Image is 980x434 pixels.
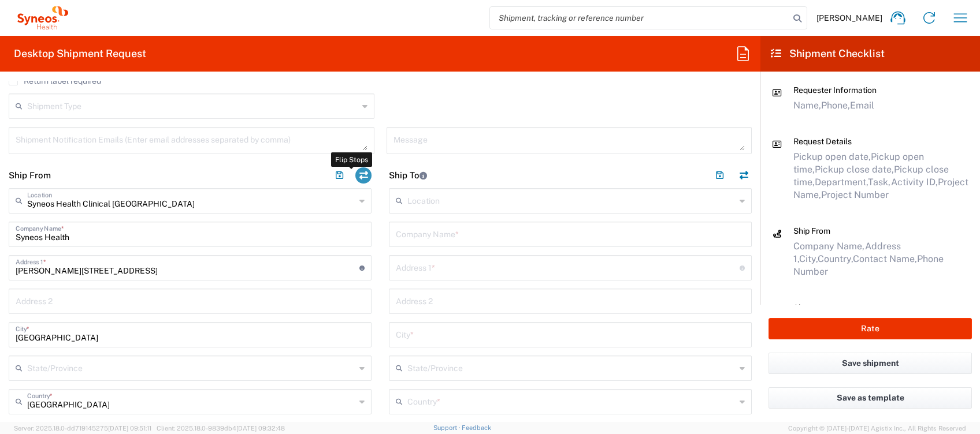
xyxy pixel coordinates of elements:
[157,425,285,432] span: Client: 2025.18.0-9839db4
[868,177,891,188] span: Task,
[9,170,51,181] h2: Ship From
[769,318,972,339] button: Rate
[793,137,852,146] span: Request Details
[793,100,821,111] span: Name,
[769,387,972,409] button: Save as template
[821,100,850,111] span: Phone,
[788,423,966,433] span: Copyright © [DATE]-[DATE] Agistix Inc., All Rights Reserved
[769,353,972,374] button: Save shipment
[793,85,877,95] span: Requester Information
[490,7,789,29] input: Shipment, tracking or reference number
[799,253,818,264] span: City,
[793,241,865,252] span: Company Name,
[389,170,427,181] h2: Ship To
[818,253,853,264] span: Country,
[793,151,871,162] span: Pickup open date,
[815,164,894,175] span: Pickup close date,
[9,76,101,85] label: Return label required
[14,47,146,61] h2: Desktop Shipment Request
[14,425,151,432] span: Server: 2025.18.0-dd719145275
[815,177,868,188] span: Department,
[793,226,830,235] span: Ship From
[853,253,917,264] span: Contact Name,
[793,303,820,312] span: Ship To
[236,425,285,432] span: [DATE] 09:32:48
[462,424,491,431] a: Feedback
[891,177,938,188] span: Activity ID,
[108,425,151,432] span: [DATE] 09:51:11
[816,13,882,23] span: [PERSON_NAME]
[771,47,885,61] h2: Shipment Checklist
[433,424,462,431] a: Support
[850,100,874,111] span: Email
[821,189,889,200] span: Project Number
